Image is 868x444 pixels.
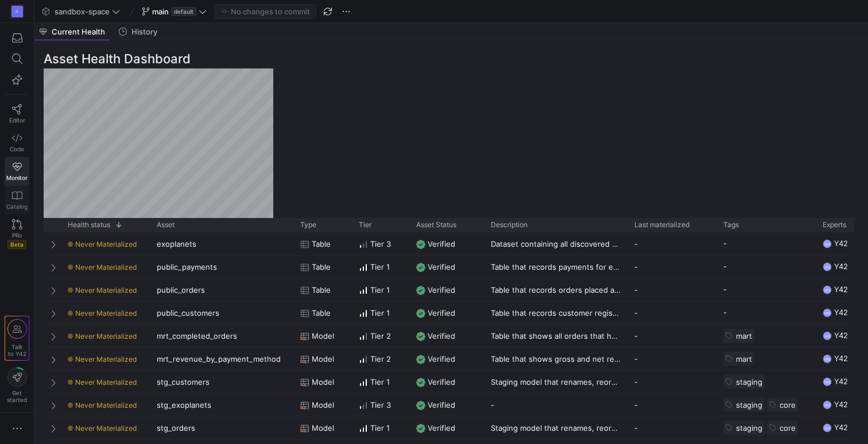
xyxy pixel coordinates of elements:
[370,256,390,278] span: Tier 1
[359,424,368,433] img: Tier 1 - Critical
[428,348,455,370] span: Verified
[484,278,627,301] div: Table that records orders placed at the Space Fuel Shop.
[416,240,425,249] img: Verified
[823,285,832,294] div: YPS
[131,28,157,36] span: History
[484,232,627,255] div: Dataset containing all discovered exoplanets (planets outside of our solar system) as published b...
[823,221,846,229] span: Experts
[370,302,390,324] span: Tier 1
[150,278,293,301] div: public_orders
[75,240,137,248] span: Never Materialized
[312,233,331,255] span: Table
[312,279,331,301] span: Table
[171,7,196,16] span: default
[5,99,29,128] a: Editor
[152,7,169,16] span: main
[359,263,368,272] img: Tier 1 - Critical
[736,331,752,340] span: mart
[416,263,425,272] img: Verified
[823,354,832,363] div: YPS
[416,221,456,229] span: Asset Status
[634,221,689,229] span: Last materialized
[39,4,123,19] button: sandbox-space
[428,371,455,393] span: Verified
[312,394,334,416] span: Model
[416,332,425,341] img: Verified
[823,400,832,409] div: YPS
[484,255,627,278] div: Table that records payments for every order placed at the Space Fuel Shop. There should be one pa...
[75,263,137,271] span: Never Materialized
[312,302,331,324] span: Table
[370,279,390,301] span: Tier 1
[370,371,390,393] span: Tier 1
[627,232,716,255] div: -
[68,221,110,229] span: Health status
[823,377,832,386] div: YPS
[359,355,368,364] img: Tier 2 - Important
[5,157,29,186] a: Monitor
[428,233,455,255] span: Verified
[823,423,832,432] div: YPS
[780,423,796,432] span: core
[723,232,727,255] span: -
[300,221,316,229] span: Type
[416,424,425,433] img: Verified
[723,221,739,229] span: Tags
[75,332,137,340] span: Never Materialized
[359,240,368,249] img: Tier 3 - Regular
[428,302,455,324] span: Verified
[484,416,627,439] div: Staging model that renames, reorders, and processes columns of the orders table.
[484,347,627,370] div: Table that shows gross and net revenue per payment method per day.
[428,279,455,301] span: Verified
[312,417,334,439] span: Model
[6,174,28,181] span: Monitor
[370,394,391,416] span: Tier 3
[7,389,27,403] span: Get started
[312,371,334,393] span: Model
[359,286,368,295] img: Tier 1 - Critical
[359,332,368,341] img: Tier 2 - Important
[823,331,832,340] div: YPS
[723,301,727,324] span: -
[627,278,716,301] div: -
[416,355,425,364] img: Verified
[359,378,368,387] img: Tier 1 - Critical
[75,424,137,432] span: Never Materialized
[150,255,293,278] div: public_payments
[150,393,293,416] div: stg_exoplanets
[5,186,29,215] a: Catalog
[428,325,455,347] span: Verified
[75,355,137,363] span: Never Materialized
[150,347,293,370] div: mrt_revenue_by_payment_method
[11,6,23,17] div: D
[150,301,293,324] div: public_customers
[8,343,26,357] span: Talk to Y42
[75,309,137,317] span: Never Materialized
[370,325,391,347] span: Tier 2
[416,309,425,318] img: Verified
[416,378,425,387] img: Verified
[55,7,110,16] span: sandbox-space
[823,262,832,271] div: YPS
[823,239,832,248] div: YPS
[370,233,391,255] span: Tier 3
[312,256,331,278] span: Table
[491,221,528,229] span: Description
[627,416,716,439] div: -
[10,146,24,152] span: Code
[428,394,455,416] span: Verified
[723,278,727,301] span: -
[370,348,391,370] span: Tier 2
[312,348,334,370] span: Model
[5,215,29,254] a: PRsBeta
[370,417,390,439] span: Tier 1
[150,370,293,393] div: stg_customers
[52,28,105,36] span: Current Health
[416,286,425,295] img: Verified
[484,370,627,393] div: Staging model that renames, reorders, and processes columns of the customers table.
[359,221,371,229] span: Tier
[150,232,293,255] div: exoplanets
[9,117,25,124] span: Editor
[150,416,293,439] div: stg_orders
[5,363,29,408] button: Getstarted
